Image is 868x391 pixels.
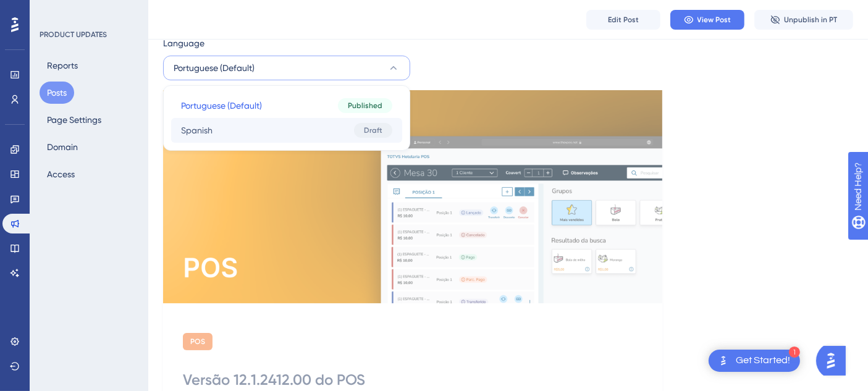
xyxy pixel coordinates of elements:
[40,82,74,104] button: Posts
[174,61,255,75] span: Portuguese (Default)
[163,36,204,51] span: Language
[40,54,85,77] button: Reports
[163,90,662,303] img: file-1736889906005.png
[670,10,744,30] button: View Post
[40,163,82,185] button: Access
[789,347,800,358] div: 1
[364,125,382,135] span: Draft
[29,3,77,18] span: Need Help?
[171,93,402,118] button: Portuguese (Default)Published
[183,333,213,350] div: POS
[40,109,109,131] button: Page Settings
[608,15,639,25] span: Edit Post
[40,136,85,158] button: Domain
[697,15,731,25] span: View Post
[754,10,853,30] button: Unpublish in PT
[784,15,837,25] span: Unpublish in PT
[163,56,410,80] button: Portuguese (Default)
[736,354,790,368] div: Get Started!
[586,10,660,30] button: Edit Post
[181,123,213,138] span: Spanish
[181,98,262,113] span: Portuguese (Default)
[183,370,643,390] div: Versão 12.1.2412.00 do POS
[709,350,800,372] div: Open Get Started! checklist, remaining modules: 1
[716,353,731,368] img: launcher-image-alternative-text
[348,101,382,111] span: Published
[40,30,107,40] div: PRODUCT UPDATES
[816,342,853,379] iframe: UserGuiding AI Assistant Launcher
[171,118,402,143] button: SpanishDraft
